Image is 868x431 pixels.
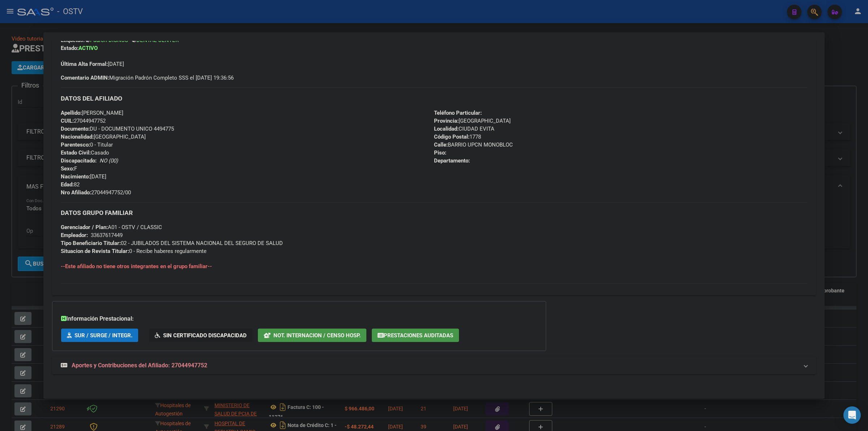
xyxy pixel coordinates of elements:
span: Aportes y Contribuciones del Afiliado: 27044947752 [72,362,207,369]
span: Not. Internacion / Censo Hosp. [273,332,361,339]
span: 0 - Recibe haberes regularmente [61,248,207,254]
span: CIUDAD EVITA [434,126,494,132]
h3: DATOS DEL AFILIADO [61,94,807,102]
strong: Departamento: [434,157,470,164]
strong: Última Alta Formal: [61,61,108,67]
mat-expansion-panel-header: Aportes y Contribuciones del Afiliado: 27044947752 [52,357,816,374]
strong: ACTIVO [78,45,98,51]
strong: Nacimiento: [61,173,90,180]
h3: Información Prestacional: [61,314,537,323]
button: SUR / SURGE / INTEGR. [61,329,138,342]
button: Sin Certificado Discapacidad [149,329,252,342]
button: Not. Internacion / Censo Hosp. [258,329,366,342]
strong: Nacionalidad: [61,134,94,140]
h3: DATOS GRUPO FAMILIAR [61,209,807,217]
span: Casado [61,149,109,156]
strong: Sexo: [61,165,74,172]
span: F [61,165,77,172]
strong: Parentesco: [61,141,90,148]
span: DU - DOCUMENTO UNICO 4494775 [61,126,174,132]
strong: CUIL: [61,118,74,124]
span: 02 - JUBILADOS DEL SISTEMA NACIONAL DEL SEGURO DE SALUD [61,240,283,246]
strong: Tipo Beneficiario Titular: [61,240,121,246]
h4: --Este afiliado no tiene otros integrantes en el grupo familiar-- [61,262,807,270]
strong: Discapacitado: [61,157,97,164]
strong: Localidad: [434,126,459,132]
strong: Estado: [61,45,78,51]
span: Sin Certificado Discapacidad [163,332,247,339]
span: SUR / SURGE / INTEGR. [75,332,132,339]
span: [DATE] [61,61,124,67]
span: 0 - Titular [61,141,113,148]
span: Prestaciones Auditadas [384,332,453,339]
span: 27044947752 [61,118,106,124]
strong: Gerenciador / Plan: [61,224,108,231]
strong: Situacion de Revista Titular: [61,248,129,254]
strong: Piso: [434,149,446,156]
div: 33637617449 [91,231,123,239]
span: [DATE] [61,173,106,180]
span: [GEOGRAPHIC_DATA] [434,118,511,124]
span: [GEOGRAPHIC_DATA] [61,134,146,140]
strong: Provincia: [434,118,459,124]
strong: Apellido: [61,110,82,116]
strong: Calle: [434,141,448,148]
span: [PERSON_NAME] [61,110,123,116]
span: BARRIO UPCN MONOBLOC [434,141,513,148]
span: 27044947752/00 [61,189,131,196]
strong: Estado Civil: [61,149,91,156]
span: Migración Padrón Completo SSS el [DATE] 19:36:56 [61,74,234,82]
strong: Empleador: [61,232,88,238]
span: A01 - OSTV / CLASSIC [61,224,162,231]
div: Datos de Empadronamiento [52,3,816,295]
i: NO (00) [99,157,118,164]
strong: Nro Afiliado: [61,189,91,196]
div: Open Intercom Messenger [843,406,861,424]
span: 1778 [434,134,481,140]
button: Prestaciones Auditadas [372,329,459,342]
strong: Comentario ADMIN: [61,75,109,81]
strong: Edad: [61,181,74,188]
strong: Teléfono Particular: [434,110,482,116]
strong: Documento: [61,126,90,132]
span: 82 [61,181,80,188]
strong: Código Postal: [434,134,469,140]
